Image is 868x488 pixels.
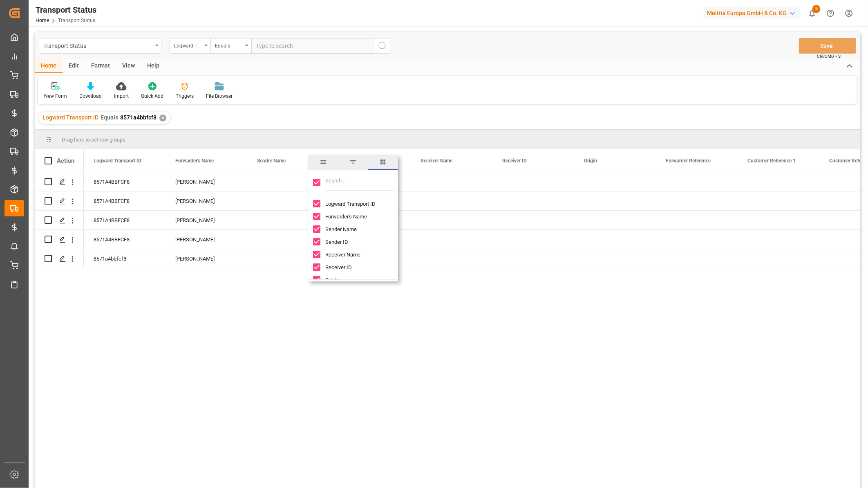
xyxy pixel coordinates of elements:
[120,114,157,121] span: 8571a4bbfcf8
[63,59,85,73] div: Edit
[666,158,711,164] span: Forwarder Reference
[36,4,96,16] div: Transport Status
[84,230,166,249] div: 8571A4BBFCF8
[313,210,403,223] div: Forwarder's Name column toggle visibility (visible)
[94,158,141,164] span: Logward Transport ID
[338,155,368,170] span: filter
[79,92,102,100] div: Download
[141,92,163,100] div: Quick Add
[39,38,161,54] button: open menu
[84,172,166,191] div: 8571A4BBFCF8
[817,53,841,59] span: Ctrl/CMD + S
[502,158,527,164] span: Receiver ID
[174,40,202,49] div: Logward Transport ID
[159,115,166,121] div: ✕
[43,114,98,121] span: Logward Transport ID
[812,5,821,13] span: 9
[313,236,403,248] div: Sender ID column toggle visibility (visible)
[166,211,247,229] div: [PERSON_NAME]
[421,158,452,164] span: Receiver Name
[325,226,357,232] span: Sender Name
[215,40,243,49] div: Equals
[325,277,339,283] span: Origin
[166,230,247,249] div: [PERSON_NAME]
[584,158,597,164] span: Origin
[44,92,67,100] div: New Form
[325,201,376,207] span: Logward Transport ID
[176,92,194,100] div: Triggers
[313,223,403,236] div: Sender Name column toggle visibility (visible)
[84,211,166,229] div: 8571A4BBFCF8
[57,157,74,164] div: Action
[325,252,360,258] span: Receiver Name
[166,172,247,191] div: [PERSON_NAME]
[166,191,247,210] div: [PERSON_NAME]
[313,261,403,274] div: Receiver ID column toggle visibility (visible)
[36,18,49,23] a: Home
[35,211,84,230] div: Press SPACE to select this row.
[84,191,166,210] div: 8571A4BBFCF8
[116,59,141,73] div: View
[368,155,398,170] span: columns
[35,172,84,191] div: Press SPACE to select this row.
[206,92,233,100] div: File Browser
[803,4,821,22] button: show 9 new notifications
[62,137,125,143] span: Drag here to set row groups
[43,40,152,50] div: Transport Status
[251,38,374,54] input: Type to search
[101,114,118,121] span: Equals
[175,158,214,164] span: Forwarder's Name
[325,264,352,270] span: Receiver ID
[313,248,403,261] div: Receiver Name column toggle visibility (visible)
[170,38,210,54] button: open menu
[141,59,166,73] div: Help
[308,155,338,170] span: general
[257,158,286,164] span: Sender Name
[704,7,800,19] div: Melitta Europa GmbH & Co. KG
[35,59,63,73] div: Home
[313,274,403,286] div: Origin column toggle visibility (visible)
[325,214,367,220] span: Forwarder's Name
[114,92,129,100] div: Import
[85,59,116,73] div: Format
[704,5,803,21] button: Melitta Europa GmbH & Co. KG
[313,198,403,210] div: Logward Transport ID column toggle visibility (visible)
[747,158,796,164] span: Customer Reference 1
[166,249,247,268] div: [PERSON_NAME]
[799,38,856,54] button: Save
[35,230,84,249] div: Press SPACE to select this row.
[35,191,84,211] div: Press SPACE to select this row.
[84,249,166,268] div: 8571a4bbfcf8
[210,38,251,54] button: open menu
[374,38,391,54] button: search button
[325,239,348,245] span: Sender ID
[35,249,84,268] div: Press SPACE to select this row.
[325,174,393,191] input: Filter Columns Input
[821,4,840,22] button: Help Center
